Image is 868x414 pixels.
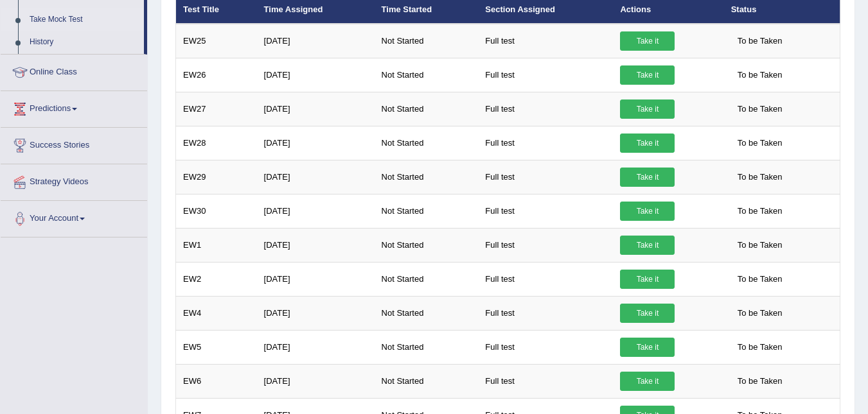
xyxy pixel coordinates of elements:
[375,228,479,262] td: Not Started
[375,92,479,126] td: Not Started
[176,296,257,330] td: EW4
[375,194,479,228] td: Not Started
[176,160,257,194] td: EW29
[478,92,613,126] td: Full test
[176,126,257,160] td: EW28
[620,372,675,391] a: Take it
[176,194,257,228] td: EW30
[257,262,375,296] td: [DATE]
[1,91,147,123] a: Predictions
[478,262,613,296] td: Full test
[257,24,375,58] td: [DATE]
[257,194,375,228] td: [DATE]
[620,99,675,119] a: Take it
[257,160,375,194] td: [DATE]
[620,202,675,221] a: Take it
[24,31,144,54] a: History
[731,270,789,289] span: To be Taken
[731,304,789,323] span: To be Taken
[478,126,613,160] td: Full test
[257,228,375,262] td: [DATE]
[257,296,375,330] td: [DATE]
[24,8,144,31] a: Take Mock Test
[375,364,479,398] td: Not Started
[375,330,479,364] td: Not Started
[731,168,789,187] span: To be Taken
[731,65,789,85] span: To be Taken
[731,134,789,153] span: To be Taken
[620,168,675,187] a: Take it
[176,92,257,126] td: EW27
[478,160,613,194] td: Full test
[375,296,479,330] td: Not Started
[257,330,375,364] td: [DATE]
[176,24,257,58] td: EW25
[620,65,675,85] a: Take it
[731,372,789,391] span: To be Taken
[176,262,257,296] td: EW2
[257,58,375,92] td: [DATE]
[731,99,789,119] span: To be Taken
[731,236,789,255] span: To be Taken
[478,296,613,330] td: Full test
[478,24,613,58] td: Full test
[257,92,375,126] td: [DATE]
[731,338,789,357] span: To be Taken
[478,194,613,228] td: Full test
[375,126,479,160] td: Not Started
[620,304,675,323] a: Take it
[620,338,675,357] a: Take it
[731,31,789,51] span: To be Taken
[257,364,375,398] td: [DATE]
[176,364,257,398] td: EW6
[375,24,479,58] td: Not Started
[257,126,375,160] td: [DATE]
[1,128,147,160] a: Success Stories
[478,58,613,92] td: Full test
[375,58,479,92] td: Not Started
[478,330,613,364] td: Full test
[478,364,613,398] td: Full test
[375,262,479,296] td: Not Started
[620,236,675,255] a: Take it
[620,134,675,153] a: Take it
[620,31,675,51] a: Take it
[176,228,257,262] td: EW1
[731,202,789,221] span: To be Taken
[176,330,257,364] td: EW5
[620,270,675,289] a: Take it
[1,164,147,196] a: Strategy Videos
[375,160,479,194] td: Not Started
[1,55,147,87] a: Online Class
[1,201,147,233] a: Your Account
[478,228,613,262] td: Full test
[176,58,257,92] td: EW26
